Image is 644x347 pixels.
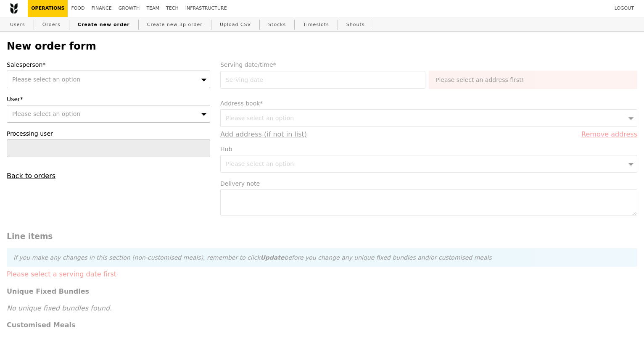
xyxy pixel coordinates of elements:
[144,17,206,32] a: Create new 3p order
[343,17,368,32] a: Shouts
[10,3,18,14] img: Grain logo
[7,17,29,32] a: Users
[7,172,55,180] a: Back to orders
[12,110,80,117] span: Please select an option
[7,129,210,138] label: Processing user
[7,95,210,103] label: User*
[216,17,254,32] a: Upload CSV
[300,17,332,32] a: Timeslots
[74,17,133,32] a: Create new order
[7,60,210,69] label: Salesperson*
[7,40,637,52] h2: New order form
[12,76,80,83] span: Please select an option
[265,17,289,32] a: Stocks
[39,17,64,32] a: Orders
